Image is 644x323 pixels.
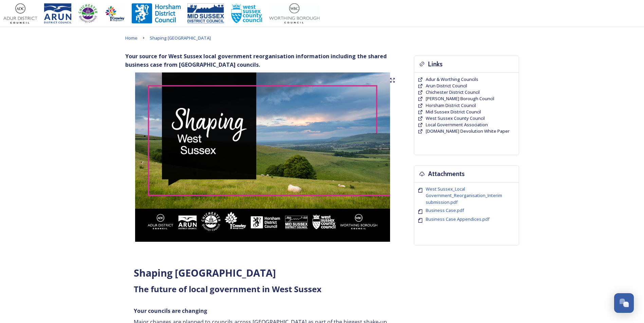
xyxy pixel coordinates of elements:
span: Business Case Appendices.pdf [426,216,490,222]
img: WSCCPos-Spot-25mm.jpg [231,3,263,24]
a: Chichester District Council [426,89,480,95]
button: Open Chat [614,293,634,313]
a: Mid Sussex District Council [426,109,481,115]
img: CDC%20Logo%20-%20you%20may%20have%20a%20better%20version.jpg [78,3,98,24]
img: 150ppimsdc%20logo%20blue.png [187,3,224,24]
a: Adur & Worthing Councils [426,76,478,83]
a: Arun District Council [426,83,467,89]
img: Worthing_Adur%20%281%29.jpg [269,3,319,24]
span: [DOMAIN_NAME] Devolution White Paper [426,128,510,134]
span: West Sussex County Council [426,115,485,121]
span: West Sussex_Local Government_Reorganisation_Interim submission.pdf [426,186,502,205]
h3: Attachments [428,169,465,179]
strong: The future of local government in West Sussex [134,283,321,295]
a: [PERSON_NAME] Borough Council [426,95,494,102]
img: Crawley%20BC%20logo.jpg [105,3,125,24]
img: Arun%20District%20Council%20logo%20blue%20CMYK.jpg [44,3,71,24]
img: Horsham%20DC%20Logo.jpg [132,3,181,24]
span: Horsham District Council [426,102,476,108]
span: Home [125,35,137,41]
a: Horsham District Council [426,102,476,109]
strong: Your source for West Sussex local government reorganisation information including the shared busi... [125,52,387,68]
strong: Shaping [GEOGRAPHIC_DATA] [134,266,276,279]
a: Local Government Association [426,122,488,128]
a: Shaping [GEOGRAPHIC_DATA] [150,34,211,42]
span: Business Case.pdf [426,207,464,213]
a: [DOMAIN_NAME] Devolution White Paper [426,128,510,134]
img: Adur%20logo%20%281%29.jpeg [3,3,37,24]
strong: Your councils are changing [134,307,207,315]
h3: Links [428,59,443,69]
a: West Sussex County Council [426,115,485,122]
span: Shaping [GEOGRAPHIC_DATA] [150,35,211,41]
a: Home [125,34,137,42]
